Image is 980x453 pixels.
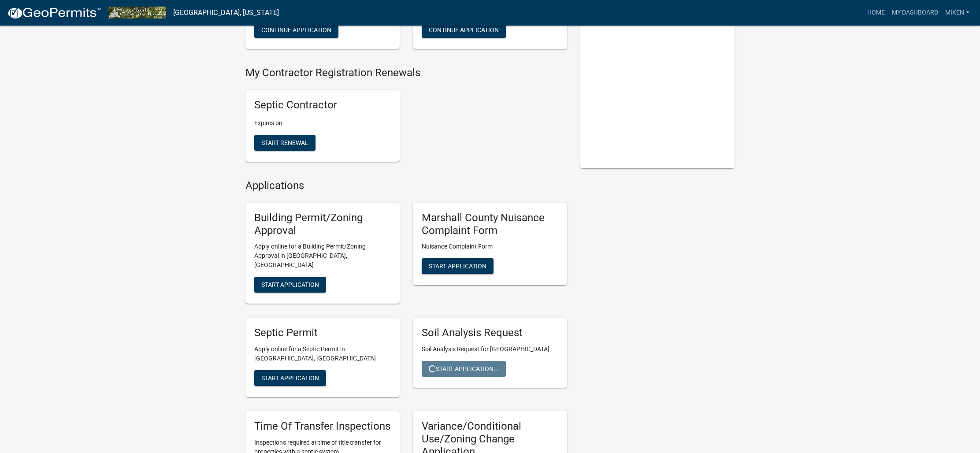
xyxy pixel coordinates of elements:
[173,5,279,20] a: [GEOGRAPHIC_DATA], [US_STATE]
[888,4,942,21] a: My Dashboard
[245,179,567,192] h4: Applications
[422,361,506,377] button: Start Application...
[261,281,319,288] span: Start Application
[245,67,567,169] wm-registration-list-section: My Contractor Registration Renewals
[422,212,558,237] h5: Marshall County Nuisance Complaint Form
[864,4,888,21] a: Home
[422,327,558,339] h5: Soil Analysis Request
[261,139,308,146] span: Start Renewal
[422,345,558,354] p: Soil Analysis Request for [GEOGRAPHIC_DATA]
[254,22,338,38] button: Continue Application
[254,212,391,237] h5: Building Permit/Zoning Approval
[261,375,319,382] span: Start Application
[254,370,326,386] button: Start Application
[108,7,166,19] img: Marshall County, Iowa
[254,345,391,363] p: Apply online for a Septic Permit in [GEOGRAPHIC_DATA], [GEOGRAPHIC_DATA]
[422,22,506,38] button: Continue Application
[942,4,973,21] a: MikeN
[245,67,567,79] h4: My Contractor Registration Renewals
[429,263,486,270] span: Start Application
[254,242,391,270] p: Apply online for a Building Permit/Zoning Approval in [GEOGRAPHIC_DATA], [GEOGRAPHIC_DATA]
[254,277,326,293] button: Start Application
[422,258,494,274] button: Start Application
[254,327,391,339] h5: Septic Permit
[422,242,558,251] p: Nuisance Complaint Form
[429,365,499,372] span: Start Application...
[254,420,391,433] h5: Time Of Transfer Inspections
[254,119,391,128] p: Expires on
[254,99,391,111] h5: Septic Contractor
[254,135,316,151] button: Start Renewal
